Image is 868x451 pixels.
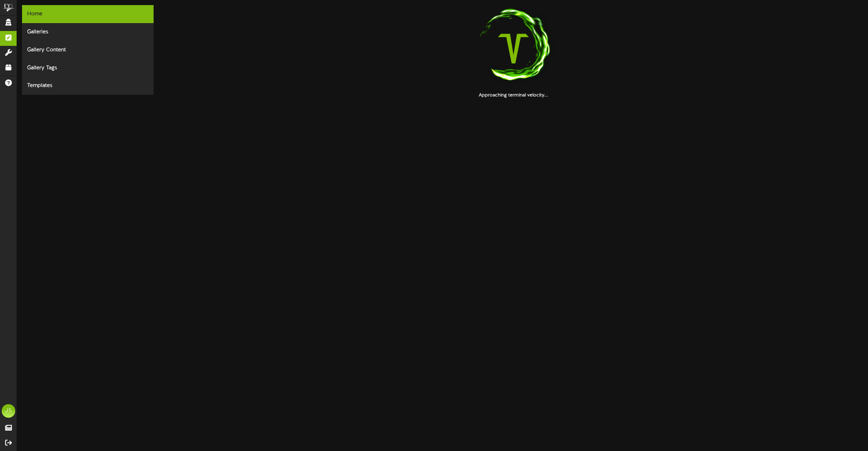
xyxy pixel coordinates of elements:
div: JS [2,404,15,418]
div: Home [22,5,154,23]
div: Gallery Content [22,41,154,59]
img: loading-spinner-1.png [470,5,557,92]
div: Gallery Tags [22,59,154,77]
div: Templates [22,77,154,95]
strong: Approaching terminal velocity... [479,93,548,98]
div: Galleries [22,23,154,41]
